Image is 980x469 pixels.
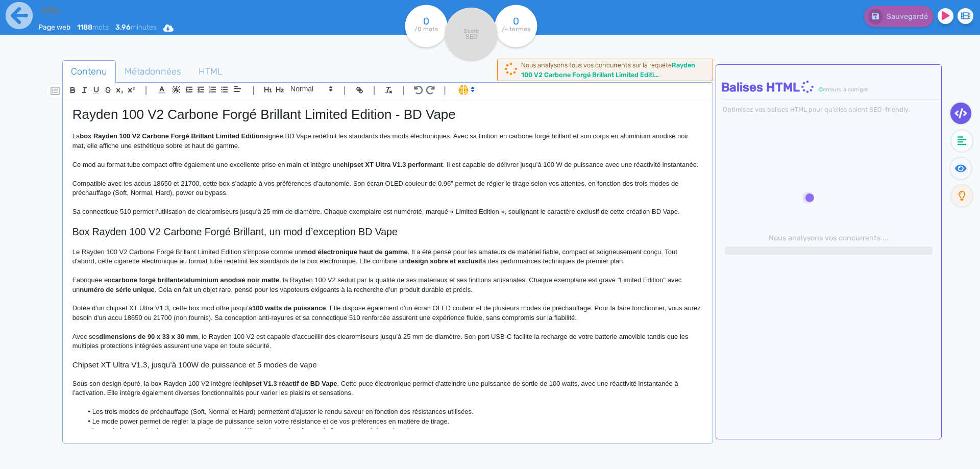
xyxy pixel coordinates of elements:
span: Aligment [230,83,244,95]
p: Avec ses , le Rayden 100 V2 est capable d'accueillir des clearomiseurs jusqu’à 25 mm de diamètre.... [72,332,703,351]
span: Page web [38,23,70,32]
b: 3.96 [115,23,131,32]
input: title [38,2,332,18]
a: Contenu [62,60,116,83]
tspan: /0 mots [414,26,438,33]
strong: aluminium anodisé noir matte [185,276,279,284]
strong: box Rayden 100 V2 Carbone Forgé Brillant Limited Edition [80,132,263,140]
h1: Rayden 100 V2 Carbone Forgé Brillant Limited Edition - BD Vape [72,107,703,122]
span: I.Assistant [454,84,478,96]
div: Optimisez vos balises HTML pour qu’elles soient SEO-friendly. [721,105,939,114]
span: | [373,83,376,97]
tspan: 0 [423,15,429,27]
span: 0 [819,86,823,93]
button: Sauvegardé [864,6,934,27]
span: | [252,83,255,97]
strong: numéro de série unique [80,286,155,293]
span: erreurs à corriger [823,86,868,93]
strong: carbone forgé brillant [111,276,180,284]
strong: chipset V1.3 réactif de BD Vape [238,380,337,387]
p: Ce mod au format tube compact offre également une excellente prise en main et intègre un . Il est... [72,160,703,169]
p: Sa connectique 510 permet l’utilisation de clearomiseurs jusqu’à 25 mm de diamètre. Chaque exempl... [72,207,703,216]
h2: Box Rayden 100 V2 Carbone Forgé Brillant, un mod d’exception BD Vape [72,226,703,238]
span: Sauvegardé [887,12,928,21]
p: Compatible avec les accus 18650 et 21700, cette box s’adapte à vos préférences d’autonomie. Son é... [72,179,703,198]
tspan: 0 [513,15,519,27]
span: Métadonnées [116,58,189,85]
span: | [145,83,148,97]
span: | [444,83,446,97]
span: | [344,83,346,97]
strong: chipset XT Ultra V1.3 performant [340,161,443,168]
span: mots [77,23,109,32]
span: minutes [115,23,157,32]
h3: Chipset XT Ultra V1.3, jusqu’à 100W de puissance et 5 modes de vape [72,360,703,369]
strong: 100 watts de puissance [252,304,326,312]
li: Le mode power permet de régler la plage de puissance selon votre résistance et de vos préférences... [82,417,702,426]
h6: Nous analysons vos concurrents ... [725,234,932,242]
span: Contenu [63,58,115,85]
a: HTML [190,60,231,83]
p: Le Rayden 100 V2 Carbone Forgé Brillant Limited Edition s'impose comme un . Il a été pensé pour l... [72,248,703,266]
p: Dotée d’un chipset XT Ultra V1.3, cette box mod offre jusqu’à . Elle dispose également d'un écran... [72,304,703,323]
p: Sous son design épuré, la box Rayden 100 V2 intègre le . Cette puce électronique permet d'atteind... [72,379,703,398]
b: 1188 [77,23,92,32]
span: | [402,83,405,97]
li: Les trois modes de préchauffage (Soft, Normal et Hard) permettent d’ajuster le rendu saveur en fo... [82,407,702,416]
p: Fabriquée en et , la Rayden 100 V2 séduit par la qualité de ses matériaux et ses finitions artisa... [72,276,703,294]
div: Nous analysons tous vos concurrents sur la requête . [521,60,707,80]
tspan: Score [464,28,479,34]
p: La signée BD Vape redéfinit les standards des mods électroniques. Avec sa finition en carbone for... [72,132,703,151]
strong: dimensions de 90 x 33 x 30 mm [99,333,198,340]
strong: design sobre et exclusif [407,257,482,265]
tspan: SEO [465,33,477,40]
span: HTML [190,58,231,85]
h4: Balises HTML [721,80,939,95]
li: Le mode bypass simule une vape en méca tout en délivrant la tension directe de l'accu, sans régla... [82,426,702,435]
strong: mod électronique haut de gamme [302,248,408,256]
tspan: /- termes [502,26,530,33]
a: Métadonnées [116,60,190,83]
